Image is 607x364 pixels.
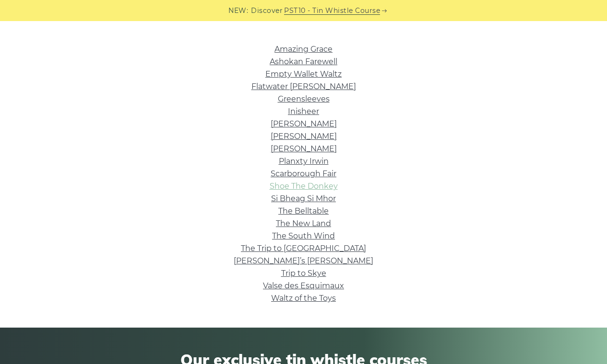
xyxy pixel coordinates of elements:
a: Inisheer [288,107,319,116]
a: Waltz of the Toys [271,294,336,303]
a: The New Land [276,219,331,228]
a: Shoe The Donkey [270,182,338,191]
a: Amazing Grace [274,45,333,54]
a: Scarborough Fair [271,169,336,178]
a: [PERSON_NAME] [271,119,337,128]
a: [PERSON_NAME] [271,144,337,153]
a: PST10 - Tin Whistle Course [284,5,380,16]
a: The South Wind [272,231,335,240]
a: The Belltable [278,206,329,216]
a: Planxty Irwin [279,157,329,166]
a: Flatwater [PERSON_NAME] [251,82,356,91]
span: Discover [251,5,283,16]
a: Valse des Esquimaux [263,281,344,290]
a: [PERSON_NAME]’s [PERSON_NAME] [234,256,373,265]
a: Empty Wallet Waltz [265,69,342,79]
a: Greensleeves [278,94,330,103]
a: Si­ Bheag Si­ Mhor [271,194,336,203]
span: NEW: [228,5,248,16]
a: The Trip to [GEOGRAPHIC_DATA] [241,244,366,253]
a: Ashokan Farewell [270,57,337,66]
a: [PERSON_NAME] [271,132,337,141]
a: Trip to Skye [281,269,326,278]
